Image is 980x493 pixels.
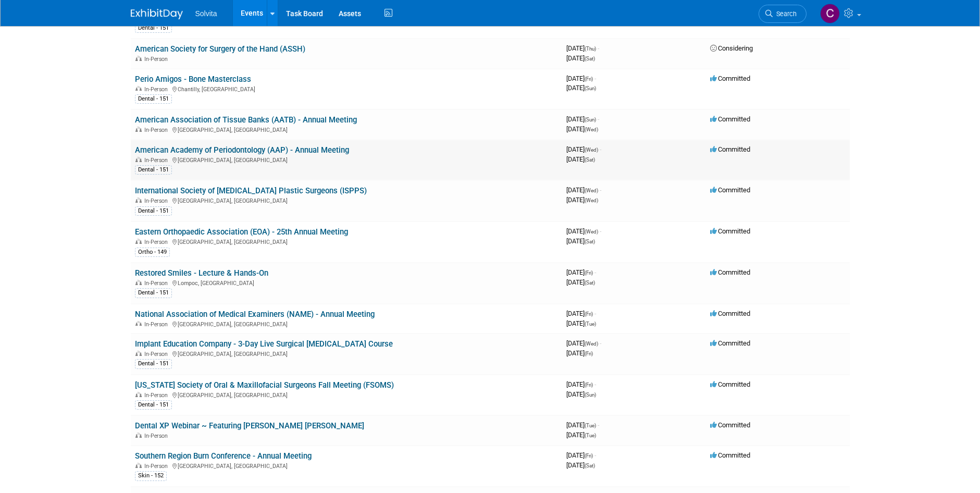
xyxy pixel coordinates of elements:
[759,5,807,23] a: Search
[710,268,750,276] span: Committed
[585,85,596,91] span: (Sun)
[566,319,596,327] span: [DATE]
[135,227,348,237] a: Eastern Orthopaedic Association (EOA) - 25th Annual Meeting
[135,392,142,397] img: In-Person Event
[585,463,595,469] span: (Sat)
[710,339,750,347] span: Committed
[594,451,596,459] span: -
[135,278,558,287] div: Lompoc, [GEOGRAPHIC_DATA]
[566,75,596,82] span: [DATE]
[566,196,598,204] span: [DATE]
[594,380,596,388] span: -
[600,145,601,153] span: -
[144,127,171,133] span: In-Person
[135,44,305,54] a: American Society for Surgery of the Hand (ASSH)
[144,321,171,328] span: In-Person
[144,239,171,245] span: In-Person
[585,76,593,82] span: (Fri)
[135,115,357,125] a: American Association of Tissue Banks (AATB) - Annual Meeting
[585,56,595,61] span: (Sat)
[135,237,558,245] div: [GEOGRAPHIC_DATA], [GEOGRAPHIC_DATA]
[710,227,750,235] span: Committed
[566,125,598,133] span: [DATE]
[135,380,394,390] a: [US_STATE] Society of Oral & Maxillofacial Surgeons Fall Meeting (FSOMS)
[585,46,596,52] span: (Thu)
[585,198,598,203] span: (Wed)
[135,321,142,326] img: In-Person Event
[566,84,596,92] span: [DATE]
[135,359,172,368] div: Dental - 151
[585,147,598,153] span: (Wed)
[566,461,595,469] span: [DATE]
[820,4,840,23] img: Cindy Miller
[566,237,595,245] span: [DATE]
[566,310,596,317] span: [DATE]
[594,268,596,276] span: -
[135,248,170,257] div: Ortho - 149
[135,339,393,349] a: Implant Education Company - 3-Day Live Surgical [MEDICAL_DATA] Course
[585,127,598,132] span: (Wed)
[594,310,596,317] span: -
[585,157,595,163] span: (Sat)
[585,382,593,388] span: (Fri)
[585,311,593,317] span: (Fri)
[585,351,593,356] span: (Fri)
[773,10,797,18] span: Search
[594,75,596,82] span: -
[585,188,598,193] span: (Wed)
[135,196,558,204] div: [GEOGRAPHIC_DATA], [GEOGRAPHIC_DATA]
[566,44,599,52] span: [DATE]
[585,453,593,459] span: (Fri)
[135,421,364,430] a: Dental XP Webinar ~ Featuring [PERSON_NAME] [PERSON_NAME]
[585,270,593,276] span: (Fri)
[600,186,601,194] span: -
[566,278,595,286] span: [DATE]
[135,127,142,132] img: In-Person Event
[135,433,142,438] img: In-Person Event
[566,268,596,276] span: [DATE]
[566,390,596,398] span: [DATE]
[566,339,601,347] span: [DATE]
[598,44,599,52] span: -
[135,145,349,155] a: American Academy of Periodontology (AAP) - Annual Meeting
[600,339,601,347] span: -
[566,54,595,62] span: [DATE]
[585,239,595,244] span: (Sat)
[566,115,599,123] span: [DATE]
[135,239,142,244] img: In-Person Event
[600,227,601,235] span: -
[195,9,217,18] span: Solvita
[135,310,375,319] a: National Association of Medical Examiners (NAME) - Annual Meeting
[566,451,596,459] span: [DATE]
[144,157,171,164] span: In-Person
[144,392,171,399] span: In-Person
[135,451,312,461] a: Southern Region Burn Conference - Annual Meeting
[135,86,142,91] img: In-Person Event
[566,431,596,439] span: [DATE]
[135,400,172,410] div: Dental - 151
[710,44,753,52] span: Considering
[566,155,595,163] span: [DATE]
[566,349,593,357] span: [DATE]
[566,380,596,388] span: [DATE]
[135,463,142,468] img: In-Person Event
[144,433,171,439] span: In-Person
[710,145,750,153] span: Committed
[710,310,750,317] span: Committed
[144,351,171,358] span: In-Person
[135,56,142,61] img: In-Person Event
[135,390,558,399] div: [GEOGRAPHIC_DATA], [GEOGRAPHIC_DATA]
[566,227,601,235] span: [DATE]
[598,115,599,123] span: -
[135,186,367,195] a: International Society of [MEDICAL_DATA] Plastic Surgeons (ISPPS)
[710,451,750,459] span: Committed
[135,23,172,33] div: Dental - 151
[135,125,558,133] div: [GEOGRAPHIC_DATA], [GEOGRAPHIC_DATA]
[135,349,558,358] div: [GEOGRAPHIC_DATA], [GEOGRAPHIC_DATA]
[135,84,558,93] div: Chantilly, [GEOGRAPHIC_DATA]
[585,392,596,398] span: (Sun)
[566,186,601,194] span: [DATE]
[710,115,750,123] span: Committed
[135,268,268,278] a: Restored Smiles - Lecture & Hands-On
[135,206,172,216] div: Dental - 151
